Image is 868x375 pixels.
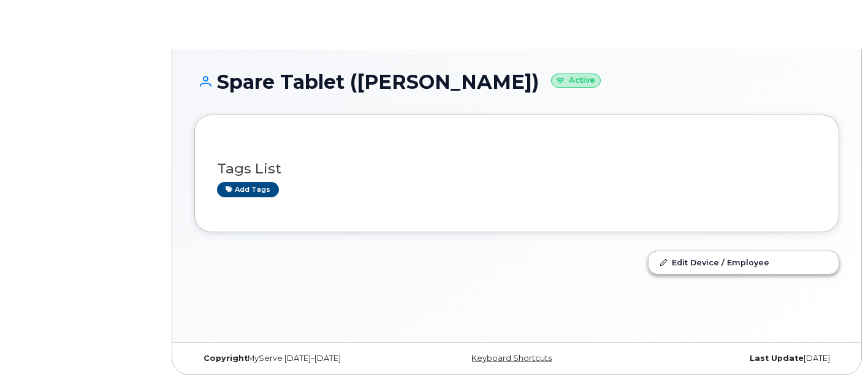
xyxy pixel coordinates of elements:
small: Active [551,74,601,88]
h3: Tags List [217,161,817,176]
a: Edit Device / Employee [649,251,839,273]
h1: Spare Tablet ([PERSON_NAME]) [194,71,839,93]
div: MyServe [DATE]–[DATE] [194,354,409,363]
div: [DATE] [624,354,839,363]
a: Keyboard Shortcuts [471,354,552,363]
strong: Last Update [750,354,804,363]
a: Add tags [217,182,279,197]
strong: Copyright [204,354,248,363]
